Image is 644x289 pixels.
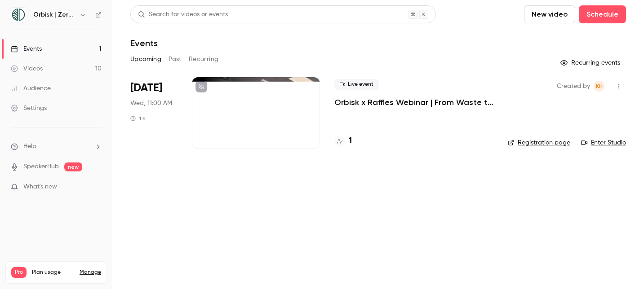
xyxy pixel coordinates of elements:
[334,97,493,108] a: Orbisk x Raffles Webinar | From Waste to Wins: Reducing Food Waste Across Raffles Hotels
[11,64,43,73] div: Videos
[32,269,74,276] span: Plan usage
[11,84,51,93] div: Audience
[334,135,352,147] a: 1
[91,183,102,191] iframe: Noticeable Trigger
[33,10,76,19] h6: Orbisk | Zero Food Waste
[579,5,626,23] button: Schedule
[594,81,604,92] span: Kristie Habraken
[23,162,59,171] a: SpeakerHub
[11,142,102,151] li: help-dropdown-opener
[130,81,162,95] span: [DATE]
[169,52,182,66] button: Past
[11,104,47,113] div: Settings
[11,44,42,53] div: Events
[138,10,228,19] div: Search for videos or events
[23,142,36,151] span: Help
[334,79,379,90] span: Live event
[11,8,26,22] img: Orbisk | Zero Food Waste
[23,182,57,192] span: What's new
[80,269,101,276] a: Manage
[557,81,590,92] span: Created by
[189,52,219,66] button: Recurring
[64,162,82,171] span: new
[130,77,178,149] div: Oct 15 Wed, 11:00 AM (Europe/Amsterdam)
[130,99,172,108] span: Wed, 11:00 AM
[556,56,626,70] button: Recurring events
[11,267,27,278] span: Pro
[130,52,161,66] button: Upcoming
[596,81,603,92] span: KH
[130,38,158,48] h1: Events
[130,115,146,122] div: 1 h
[508,138,570,147] a: Registration page
[581,138,626,147] a: Enter Studio
[524,5,575,23] button: New video
[349,135,352,147] h4: 1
